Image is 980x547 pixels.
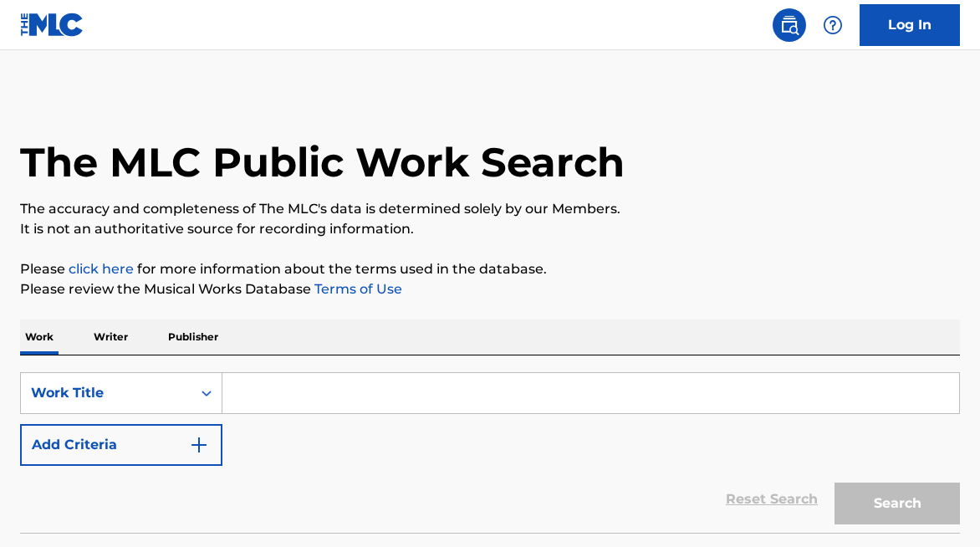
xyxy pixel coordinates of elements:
[779,15,799,35] img: search
[20,259,960,279] p: Please for more information about the terms used in the database.
[20,320,59,355] p: Work
[163,320,223,355] p: Publisher
[69,261,134,277] a: click here
[20,424,222,466] button: Add Criteria
[20,279,960,299] p: Please review the Musical Works Database
[20,137,625,187] h1: The MLC Public Work Search
[89,320,133,355] p: Writer
[31,383,181,403] div: Work Title
[773,8,806,42] a: Public Search
[311,281,402,297] a: Terms of Use
[896,467,980,547] iframe: Chat Widget
[189,435,209,455] img: 9d2ae6d4665cec9f34b9.svg
[816,8,850,42] div: Help
[20,219,960,239] p: It is not an authoritative source for recording information.
[20,13,84,37] img: MLC Logo
[823,15,843,35] img: help
[860,4,960,46] a: Log In
[20,199,960,219] p: The accuracy and completeness of The MLC's data is determined solely by our Members.
[20,372,960,533] form: Search Form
